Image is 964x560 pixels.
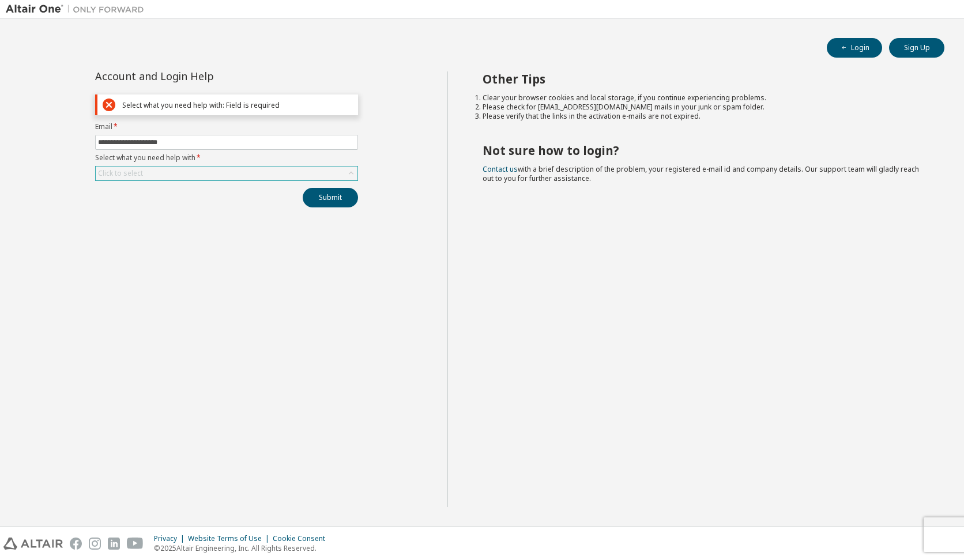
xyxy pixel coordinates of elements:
img: linkedin.svg [108,538,120,550]
img: altair_logo.svg [3,538,63,550]
div: Click to select [98,169,143,178]
label: Select what you need help with [95,153,358,162]
button: Sign Up [889,38,944,58]
h2: Not sure how to login? [483,143,924,158]
div: Cookie Consent [273,534,332,543]
button: Submit [303,188,358,207]
span: with a brief description of the problem, your registered e-mail id and company details. Our suppo... [483,164,919,183]
div: Website Terms of Use [188,534,273,543]
div: Account and Login Help [95,71,306,81]
div: Click to select [96,167,357,180]
a: Contact us [483,164,518,174]
p: © 2025 Altair Engineering, Inc. All Rights Reserved. [154,543,332,553]
img: facebook.svg [70,538,82,550]
img: Altair One [6,3,150,15]
button: Login [827,38,882,58]
div: Select what you need help with: Field is required [122,101,353,109]
li: Please check for [EMAIL_ADDRESS][DOMAIN_NAME] mails in your junk or spam folder. [483,103,924,112]
img: instagram.svg [89,538,101,550]
div: Privacy [154,534,188,543]
h2: Other Tips [483,71,924,86]
img: youtube.svg [127,538,144,550]
li: Please verify that the links in the activation e-mails are not expired. [483,112,924,121]
li: Clear your browser cookies and local storage, if you continue experiencing problems. [483,93,924,103]
label: Email [95,122,358,131]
